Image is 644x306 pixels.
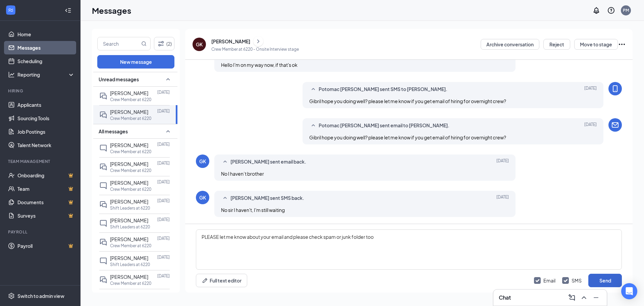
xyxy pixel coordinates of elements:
svg: Collapse [65,7,71,14]
svg: Filter [157,40,165,48]
div: PM [623,7,629,13]
button: Minimize [591,292,601,303]
svg: ChatInactive [99,182,107,190]
svg: ChevronUp [580,294,588,302]
span: [PERSON_NAME] [110,199,148,205]
svg: Analysis [8,71,15,78]
a: TeamCrown [17,182,75,195]
button: Send [588,274,622,287]
p: [DATE] [157,254,170,260]
span: [PERSON_NAME] [110,236,148,242]
p: [DATE] [157,160,170,166]
a: Messages [17,41,75,54]
p: Crew Member at 6220 [110,97,151,102]
a: Job Postings [17,125,75,138]
div: Hiring [8,88,73,94]
svg: Settings [8,293,15,299]
a: Home [17,28,75,41]
button: Full text editorPen [196,274,247,287]
p: [DATE] [157,273,170,279]
p: Shift Leaders at 6220 [110,224,150,230]
div: GK [196,41,203,48]
svg: DoubleChat [99,238,107,246]
div: GK [199,194,206,201]
span: [PERSON_NAME] sent email back. [230,158,306,166]
span: No I haven’t brother [221,171,264,177]
div: Payroll [8,229,73,235]
span: Potomac [PERSON_NAME] sent email to [PERSON_NAME]. [319,122,449,130]
svg: MobileSms [611,85,619,93]
span: [PERSON_NAME] [110,161,148,167]
span: Unread messages [99,76,139,83]
p: Shift Leaders at 6220 [110,205,150,211]
p: Crew Member at 6220 - Onsite Interview stage [211,46,299,52]
a: DocumentsCrown [17,195,75,209]
p: Crew Member at 6220 [110,149,151,155]
button: ChevronUp [579,292,589,303]
svg: SmallChevronUp [309,122,317,130]
a: Talent Network [17,138,75,152]
div: GK [199,158,206,165]
span: [PERSON_NAME] [110,90,148,96]
svg: WorkstreamLogo [7,7,14,13]
h1: Messages [92,5,131,16]
svg: DoubleChat [99,201,107,209]
span: Potomac [PERSON_NAME] sent SMS to [PERSON_NAME]. [319,85,447,93]
span: Gibril hope you doing well? please let me know if you get email of hiring for overnight crew? [309,134,506,140]
div: [PERSON_NAME] [211,38,250,45]
svg: ChevronRight [255,37,262,45]
textarea: PLEASE let me know about your email and please check spam or junk folder too [196,229,622,270]
button: Move to stage [574,39,618,50]
p: [DATE] [157,141,170,147]
button: Archive conversation [481,39,539,50]
a: Scheduling [17,54,75,68]
div: Team Management [8,159,73,164]
a: SurveysCrown [17,209,75,222]
span: [DATE] [584,85,597,93]
a: PayrollCrown [17,239,75,253]
span: [PERSON_NAME] [110,180,148,186]
span: [DATE] [496,194,509,202]
svg: ComposeMessage [568,294,576,302]
svg: SmallChevronUp [164,75,172,83]
p: Crew Member at 6220 [110,186,151,192]
span: [PERSON_NAME] [110,217,148,223]
svg: SmallChevronUp [221,158,229,166]
svg: SmallChevronUp [221,194,229,202]
button: New message [97,55,174,69]
svg: Minimize [592,294,600,302]
div: Switch to admin view [17,293,64,299]
svg: Notifications [592,6,600,14]
button: ComposeMessage [567,292,577,303]
span: Gibril hope you doing well? please let me know if you get email of hiring for overnight crew? [309,98,506,104]
span: [PERSON_NAME] [110,255,148,261]
span: Hello I'm on my way now, if that's ok [221,62,298,68]
p: [DATE] [157,179,170,185]
svg: SmallChevronUp [309,85,317,93]
p: Crew Member at 6220 [110,116,151,121]
p: [DATE] [157,292,170,298]
span: [DATE] [584,122,597,130]
span: [PERSON_NAME] [110,109,148,115]
p: [DATE] [157,198,170,204]
a: Applicants [17,98,75,112]
input: Search [98,37,140,50]
span: [PERSON_NAME] [110,142,148,148]
p: Crew Member at 6220 [110,168,151,173]
svg: SmallChevronUp [164,127,172,135]
svg: DoubleChat [99,111,107,119]
button: Reject [543,39,570,50]
svg: MagnifyingGlass [141,41,147,46]
span: [PERSON_NAME] [110,274,148,280]
h3: Chat [499,294,511,301]
p: Crew Member at 6220 [110,280,151,286]
span: No sir I haven't, I'm still waiting [221,207,285,213]
a: OnboardingCrown [17,169,75,182]
svg: ChatInactive [99,144,107,152]
span: [PERSON_NAME] sent SMS back. [230,194,304,202]
svg: Pen [202,277,208,284]
svg: Ellipses [618,40,626,48]
span: [DATE] [496,158,509,166]
svg: ChatInactive [99,257,107,265]
p: Crew Member at 6220 [110,243,151,249]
